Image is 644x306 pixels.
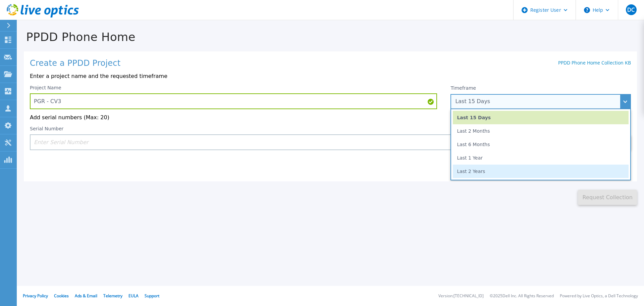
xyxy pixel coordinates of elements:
[455,98,619,104] div: Last 15 Days
[453,138,629,151] li: Last 6 Months
[54,293,69,299] a: Cookies
[23,293,48,299] a: Privacy Policy
[103,293,122,299] a: Telemetry
[17,31,644,44] h1: PPDD Phone Home
[30,93,437,109] input: Enter Project Name
[490,294,554,298] li: © 2025 Dell Inc. All Rights Reserved
[453,111,629,124] li: Last 15 Days
[627,7,635,12] span: DC
[30,59,120,68] h1: Create a PPDD Project
[145,293,159,299] a: Support
[438,294,484,298] li: Version: [TECHNICAL_ID]
[560,294,638,298] li: Powered by Live Optics, a Dell Technology
[453,124,629,138] li: Last 2 Months
[30,73,631,79] p: Enter a project name and the requested timeframe
[30,126,63,131] label: Serial Number
[30,85,61,90] label: Project Name
[128,293,139,299] a: EULA
[558,59,631,66] a: PPDD Phone Home Collection KB
[30,134,561,150] input: Enter Serial Number
[75,293,97,299] a: Ads & Email
[453,151,629,165] li: Last 1 Year
[450,85,476,91] label: Timeframe
[578,190,637,205] button: Request Collection
[453,165,629,178] li: Last 2 Years
[30,115,631,121] p: Add serial numbers (Max: 20)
